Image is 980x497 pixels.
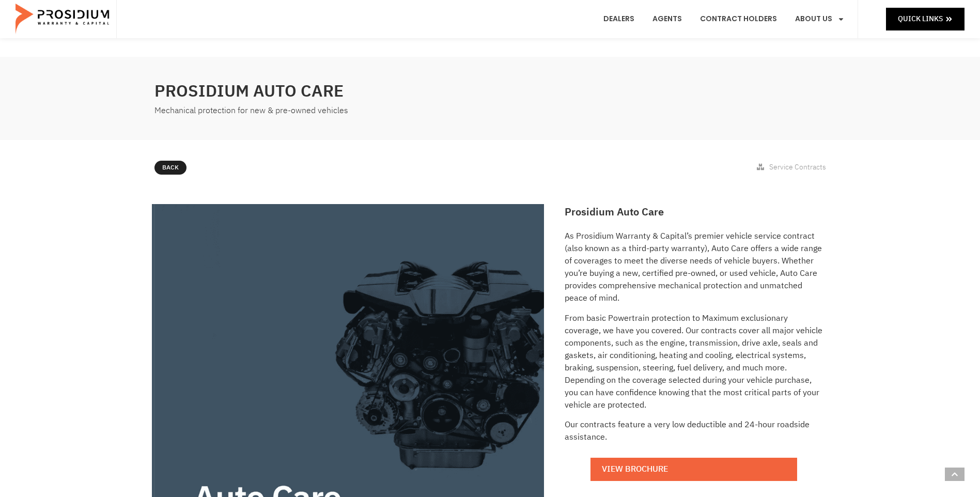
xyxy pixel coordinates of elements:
a: Back [154,161,186,175]
span: Back [162,162,179,174]
p: As Prosidium Warranty & Capital’s premier vehicle service contract (also known as a third-party w... [565,230,823,304]
span: Quick Links [898,12,943,25]
p: From basic Powertrain protection to Maximum exclusionary coverage, we have you covered. Our contr... [565,312,823,411]
h2: Prosidium Auto Care [154,79,485,103]
span: Service Contracts [769,162,826,173]
div: Mechanical protection for new & pre-owned vehicles [154,103,485,118]
a: View Brochure [590,458,797,481]
p: Our contracts feature a very low deductible and 24-hour roadside assistance. [565,418,823,443]
h2: Prosidium Auto Care [565,204,823,220]
a: Quick Links [886,8,965,30]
